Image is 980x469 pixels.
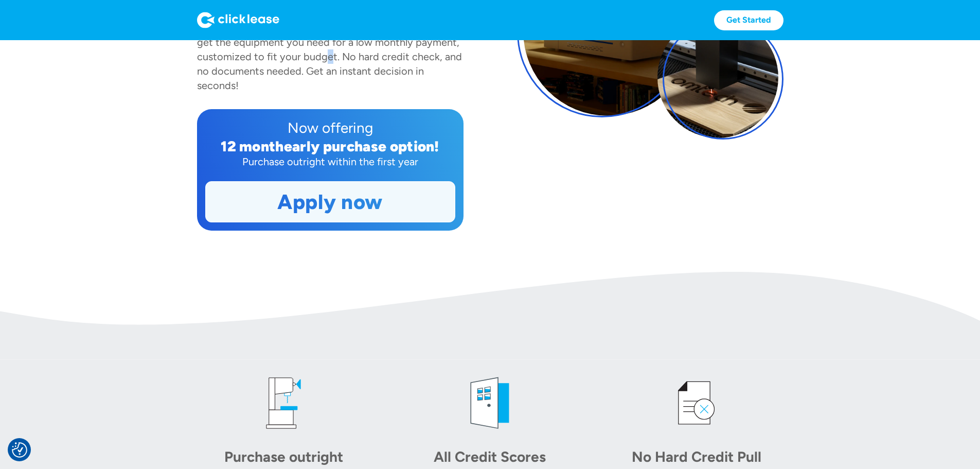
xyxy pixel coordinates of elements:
div: 12 month [221,137,284,155]
div: No Hard Credit Pull [625,446,769,467]
button: Consent Preferences [12,442,27,458]
img: Revisit consent button [12,442,27,458]
img: Logo [197,12,279,28]
div: early purchase option! [284,137,439,155]
div: has partnered with Clicklease to help you get the equipment you need for a low monthly payment, c... [197,22,462,92]
img: drill press icon [253,372,314,434]
a: Get Started [714,10,783,30]
div: Now offering [205,117,455,138]
div: Purchase outright within the first year [205,154,455,169]
img: welcome icon [459,372,521,434]
img: credit icon [666,372,727,434]
a: Apply now [206,182,455,222]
